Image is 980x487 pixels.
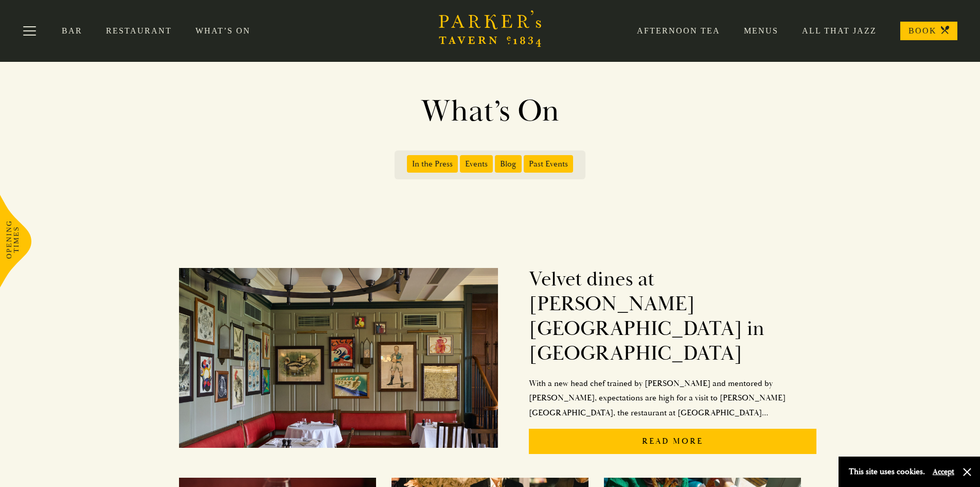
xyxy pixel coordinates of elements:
p: Read More [529,429,817,454]
h1: What’s On [197,93,783,130]
span: Blog [495,155,522,173]
p: This site uses cookies. [849,464,925,479]
button: Close and accept [962,467,972,477]
p: With a new head chef trained by [PERSON_NAME] and mentored by [PERSON_NAME], expectations are hig... [529,376,817,421]
span: Events [460,155,493,173]
a: Velvet dines at [PERSON_NAME][GEOGRAPHIC_DATA] in [GEOGRAPHIC_DATA]With a new head chef trained b... [179,257,817,462]
span: In the Press [407,155,458,173]
span: Past Events [524,155,573,173]
button: Accept [933,467,954,477]
h2: Velvet dines at [PERSON_NAME][GEOGRAPHIC_DATA] in [GEOGRAPHIC_DATA] [529,267,817,366]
